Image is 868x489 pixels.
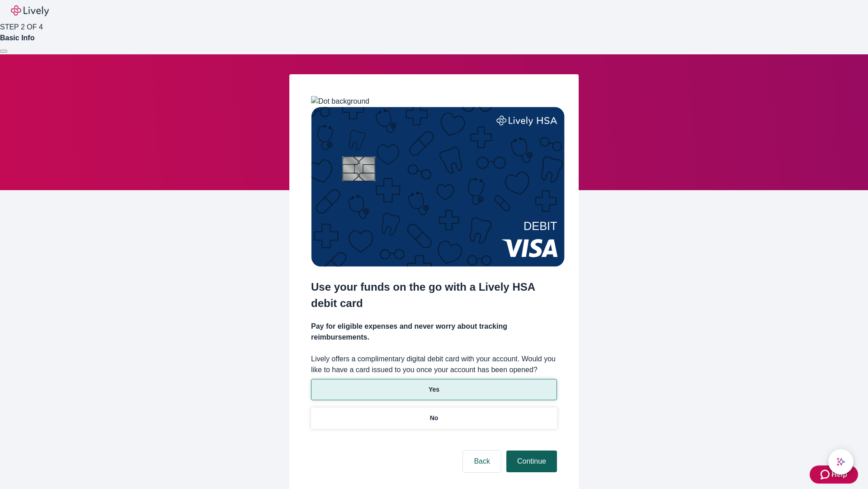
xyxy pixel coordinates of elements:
button: Zendesk support iconHelp [810,465,858,484]
button: No [311,407,557,429]
svg: Lively AI Assistant [836,457,845,466]
svg: Zendesk support icon [821,469,831,480]
h4: Pay for eligible expenses and never worry about tracking reimbursements. [311,321,557,343]
p: No [430,413,439,423]
button: Yes [311,379,557,400]
p: Yes [429,385,439,394]
img: Debit card [311,107,565,267]
img: Dot background [311,96,369,107]
button: Back [463,451,501,472]
img: Lively [11,5,49,16]
span: Help [831,469,847,480]
label: Lively offers a complimentary digital debit card with your account. Would you like to have a card... [311,354,557,375]
h2: Use your funds on the go with a Lively HSA debit card [311,279,557,312]
button: chat [828,449,854,475]
button: Continue [506,451,557,472]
